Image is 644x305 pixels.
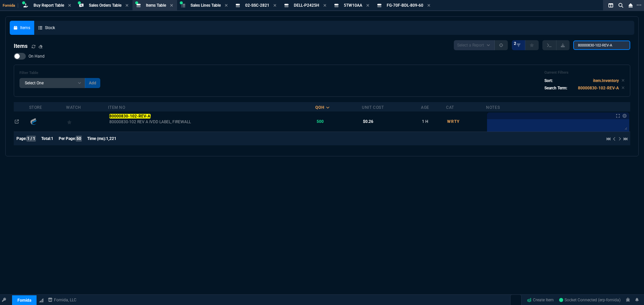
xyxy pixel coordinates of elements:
[593,78,619,83] code: item.Inventory
[68,3,71,8] nx-icon: Close Tab
[344,3,362,8] span: 5TW10AA
[191,3,221,8] span: Sales Lines Table
[51,136,53,141] span: 1
[626,1,635,9] nx-icon: Close Workbench
[323,3,326,8] nx-icon: Close Tab
[273,3,276,8] nx-icon: Close Tab
[606,1,616,9] nx-icon: Split Panels
[29,105,42,110] div: Store
[109,114,151,119] mark: 80000830-102-REV-A
[387,3,423,8] span: FG-70F-BDL-809-60
[294,3,319,8] span: DELL-P2425H
[524,295,556,305] a: Create Item
[15,119,19,124] nx-icon: Open In Opposite Panel
[76,136,82,142] span: 50
[170,3,173,8] nx-icon: Close Tab
[10,21,34,35] a: Items
[544,70,625,75] h6: Current Filters
[486,105,500,110] div: Notes
[108,111,315,132] td: 80000830-102 REV A IVDD LABEL, FIREWALL
[146,3,166,8] span: Items Table
[514,41,516,46] span: 2
[26,136,36,142] span: 1 / 1
[544,85,567,91] p: Search Term:
[637,2,641,8] nx-icon: Open New Tab
[3,3,18,8] span: Fornida
[34,21,59,35] a: Stock
[363,119,373,124] span: $0.26
[19,71,100,75] h6: Filter Table
[59,136,76,141] span: Per Page:
[14,42,28,50] h4: Items
[578,86,619,90] code: 80000830-102-REV-A
[559,297,621,303] a: B6AEdxECiUmyDIRyAABT
[108,105,125,110] div: Item No
[225,3,228,8] nx-icon: Close Tab
[421,105,429,110] div: Age
[427,3,430,8] nx-icon: Close Tab
[446,105,454,110] div: Cat
[573,41,630,50] input: Search
[34,3,64,8] span: Buy Report Table
[317,119,324,124] span: 500
[245,3,269,8] span: 02-SSC-2821
[315,105,324,110] div: QOH
[106,136,116,141] span: 1,221
[616,1,626,9] nx-icon: Search
[421,111,446,132] td: 1 H
[29,54,45,59] span: On Hand
[66,105,81,110] div: Watch
[544,78,553,84] p: Sort:
[125,3,128,8] nx-icon: Close Tab
[46,297,78,303] a: msbcCompanyName
[89,3,121,8] span: Sales Orders Table
[447,119,460,124] span: WRTY
[362,105,384,110] div: Unit Cost
[67,117,107,126] div: Add to Watchlist
[559,298,621,302] span: Socket Connected (erp-fornida)
[366,3,369,8] nx-icon: Close Tab
[41,136,51,141] span: Total:
[87,136,106,141] span: Time (ms):
[109,119,315,125] span: 80000830-102 REV A IVDD LABEL, FIREWALL
[16,136,26,141] span: Page:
